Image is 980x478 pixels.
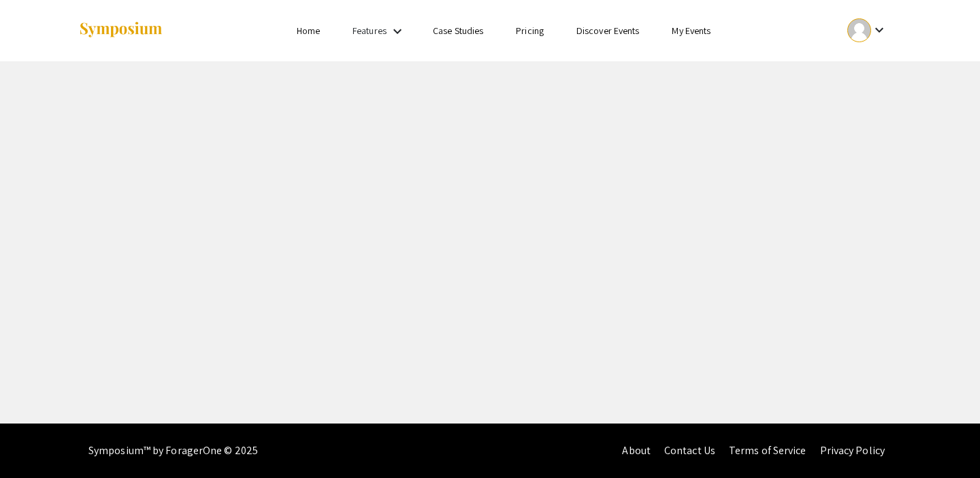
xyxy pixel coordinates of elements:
[576,25,640,37] a: Discover Events
[433,25,483,37] a: Case Studies
[353,25,387,37] a: Features
[871,22,887,38] mat-icon: Expand account dropdown
[664,443,715,458] a: Contact Us
[622,443,651,458] a: About
[833,15,902,46] button: Expand account dropdown
[729,443,806,458] a: Terms of Service
[88,424,258,478] div: Symposium™ by ForagerOne © 2025
[516,25,544,37] a: Pricing
[389,23,406,39] mat-icon: Expand Features list
[297,25,320,37] a: Home
[820,443,885,458] a: Privacy Policy
[672,25,710,37] a: My Events
[78,21,163,39] img: Symposium by ForagerOne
